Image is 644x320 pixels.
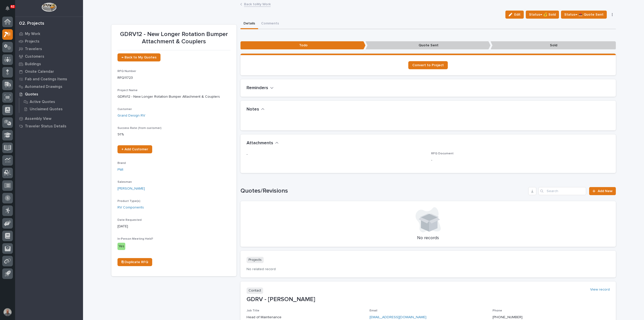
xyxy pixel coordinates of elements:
[42,3,56,12] img: Workspace Logo
[15,45,83,53] a: Travelers
[247,257,264,263] p: Projects
[11,5,14,8] p: 62
[529,12,556,18] span: Status→ 💰 Sold
[122,260,148,264] span: ⎘ Duplicate RFQ
[117,181,132,184] span: Salesman
[19,98,83,105] a: Active Quotes
[366,41,491,50] p: Quote Sent
[538,187,586,195] input: Search
[15,115,83,122] a: Assembly View
[408,61,448,69] a: Convert to Project
[258,19,282,29] button: Comments
[505,11,524,19] button: Edit
[247,235,610,241] p: No records
[247,107,265,112] button: Notes
[25,85,62,89] p: Automated Drawings
[240,187,527,195] h1: Quotes/Revisions
[117,127,162,130] span: Success Rate (from customer)
[247,309,259,312] span: Job Title
[15,60,83,68] a: Buildings
[493,309,502,312] span: Phone
[122,56,156,59] span: ← Back to My Quotes
[117,224,230,229] p: [DATE]
[598,189,613,193] span: Add New
[370,309,377,312] span: Email
[240,41,366,50] p: Todo
[589,187,616,195] a: Add New
[30,107,63,112] p: Unclaimed Quotes
[25,32,40,36] p: My Work
[122,148,148,151] span: + Add Customer
[19,21,44,26] div: 02. Projects
[526,11,559,19] button: Status→ 💰 Sold
[25,62,41,66] p: Buildings
[15,83,83,90] a: Automated Drawings
[2,307,13,317] button: users-avatar
[25,117,51,121] p: Assembly View
[15,90,83,98] a: Quotes
[15,122,83,130] a: Traveler Status Details
[25,54,44,59] p: Customers
[117,108,132,111] span: Customer
[564,12,603,18] span: Status→ 📤 Quote Sent
[244,1,271,7] a: Back toMy Work
[25,77,67,82] p: Fab and Coatings Items
[117,94,230,99] p: GDRV12 - New Longer Rotation Bumper Attachment & Couplers
[117,132,230,137] p: 91 %
[247,140,273,146] h2: Attachments
[25,39,39,44] p: Projects
[117,113,145,118] a: Grand Design RV
[493,315,522,319] a: [PHONE_NUMBER]
[247,267,610,271] p: No related record
[19,105,83,113] a: Unclaimed Quotes
[15,68,83,75] a: Onsite Calendar
[590,288,610,292] a: View record
[15,30,83,38] a: My Work
[25,47,42,51] p: Travelers
[247,85,268,91] h2: Reminders
[117,243,125,250] div: Yes
[247,140,279,146] button: Attachments
[117,167,123,172] a: PWI
[117,162,126,165] span: Brand
[431,152,454,155] span: RFQ Document
[247,152,425,157] p: -
[412,63,444,67] span: Convert to Project
[491,41,616,50] p: Sold
[117,186,145,191] a: [PERSON_NAME]
[117,145,152,153] a: + Add Customer
[514,12,520,17] span: Edit
[117,31,230,45] p: GDRV12 - New Longer Rotation Bumper Attachment & Couplers
[15,53,83,60] a: Customers
[247,296,610,303] p: GDRV - [PERSON_NAME]
[247,85,274,91] button: Reminders
[561,11,607,19] button: Status→ 📤 Quote Sent
[25,92,38,97] p: Quotes
[117,237,153,240] span: In-Person Meeting Held?
[117,219,142,222] span: Date Requested
[2,3,13,14] button: Notifications
[15,75,83,83] a: Fab and Coatings Items
[247,107,259,112] h2: Notes
[431,158,610,163] p: -
[370,315,426,319] a: [EMAIL_ADDRESS][DOMAIN_NAME]
[117,205,144,210] a: RV Components
[15,38,83,45] a: Projects
[117,200,140,203] span: Product Type(s)
[6,6,13,14] div: Notifications62
[30,100,55,104] p: Active Quotes
[240,19,258,29] button: Details
[117,70,136,73] span: RFQ Number
[117,53,160,61] a: ← Back to My Quotes
[117,258,152,266] a: ⎘ Duplicate RFQ
[247,288,263,294] p: Contact
[25,124,66,129] p: Traveler Status Details
[117,89,138,92] span: Project Name
[25,69,54,74] p: Onsite Calendar
[117,75,230,81] p: RFQ11723
[247,315,364,320] p: Head of Maintenance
